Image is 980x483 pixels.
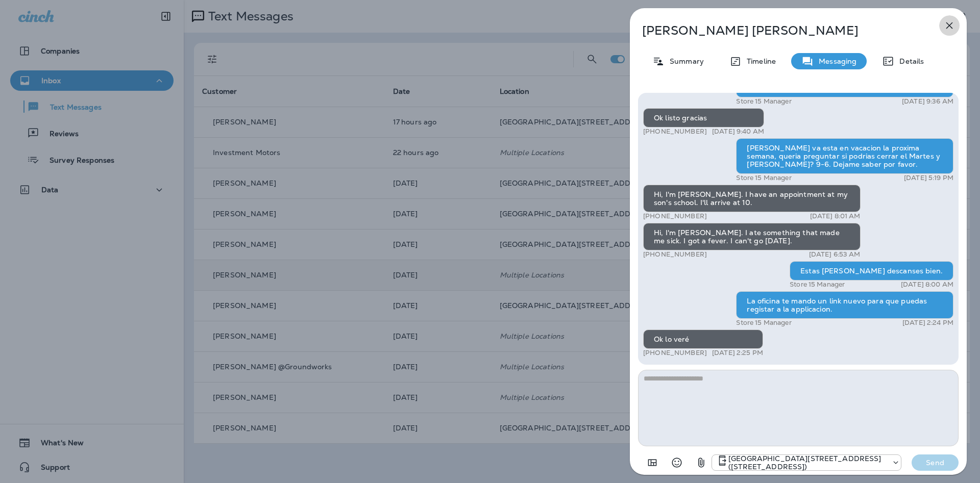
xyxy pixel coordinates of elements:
[790,281,845,289] p: Store 15 Manager
[736,291,953,319] div: La oficina te mando un link nuevo para que puedas registar a la applicacion.
[643,185,861,212] div: Hi, I'm [PERSON_NAME]. I have an appointment at my son's school. I'll arrive at 10.
[642,23,921,38] p: [PERSON_NAME] [PERSON_NAME]
[736,138,953,174] div: [PERSON_NAME] va esta en vacacion la proxima semana, queria preguntar si podrias cerrar el Martes...
[667,452,687,473] button: Select an emoji
[712,349,763,357] p: [DATE] 2:25 PM
[902,319,953,327] p: [DATE] 2:24 PM
[814,57,856,65] p: Messaging
[902,97,953,106] p: [DATE] 9:36 AM
[643,108,764,128] div: Ok listo gracias
[643,128,707,136] p: [PHONE_NUMBER]
[809,250,861,259] p: [DATE] 6:53 AM
[728,454,887,471] p: [GEOGRAPHIC_DATA][STREET_ADDRESS] ([STREET_ADDRESS])
[665,57,704,65] p: Summary
[643,329,763,349] div: Ok lo veré
[736,174,791,182] p: Store 15 Manager
[736,319,791,327] p: Store 15 Manager
[810,212,861,220] p: [DATE] 8:01 AM
[712,128,764,136] p: [DATE] 9:40 AM
[790,261,953,281] div: Estas [PERSON_NAME] descanses bien.
[643,250,707,259] p: [PHONE_NUMBER]
[642,452,663,473] button: Add in a premade template
[736,97,791,106] p: Store 15 Manager
[643,223,861,250] div: Hi, I'm [PERSON_NAME]. I ate something that made me sick. I got a fever. I can't go [DATE].
[904,174,953,182] p: [DATE] 5:19 PM
[643,212,707,220] p: [PHONE_NUMBER]
[901,281,953,289] p: [DATE] 8:00 AM
[894,57,924,65] p: Details
[712,454,901,471] div: +1 (402) 891-8464
[643,349,707,357] p: [PHONE_NUMBER]
[742,57,776,65] p: Timeline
